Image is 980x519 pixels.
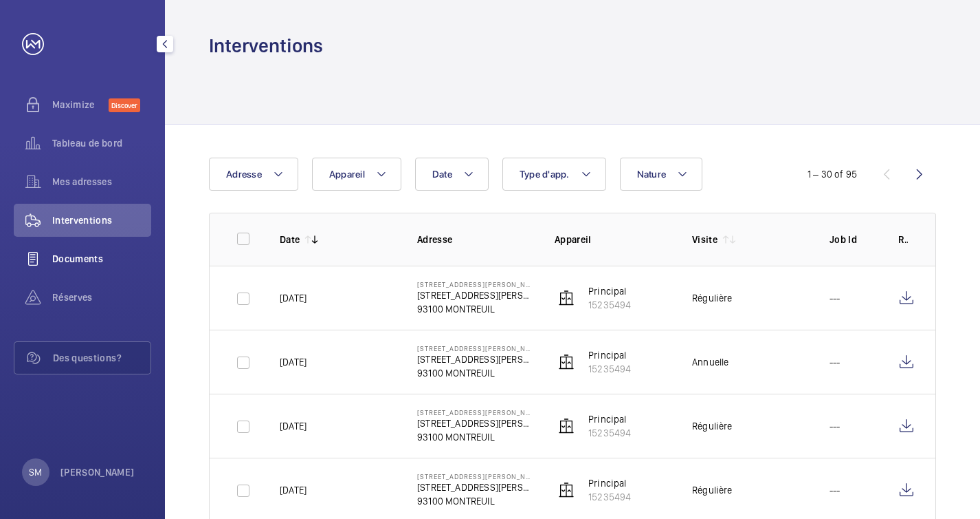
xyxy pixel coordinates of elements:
[417,302,533,316] p: 93100 MONTREUIL
[280,355,307,369] p: [DATE]
[829,233,876,246] p: Job Id
[52,213,151,227] span: Interventions
[692,419,733,433] div: Régulière
[588,490,631,504] p: 15235494
[417,416,533,430] p: [STREET_ADDRESS][PERSON_NAME]
[209,158,298,191] button: Adresse
[417,408,533,416] p: [STREET_ADDRESS][PERSON_NAME]
[588,426,631,440] p: 15235494
[417,280,533,288] p: [STREET_ADDRESS][PERSON_NAME]
[280,419,307,433] p: [DATE]
[329,169,365,180] span: Appareil
[29,465,42,479] p: SM
[109,98,140,112] span: Discover
[52,136,151,150] span: Tableau de bord
[558,418,575,434] img: elevator.svg
[829,291,840,305] p: ---
[588,362,631,376] p: 15235494
[417,494,533,508] p: 93100 MONTREUIL
[417,430,533,444] p: 93100 MONTREUIL
[588,284,631,298] p: Principal
[417,352,533,366] p: [STREET_ADDRESS][PERSON_NAME]
[417,344,533,352] p: [STREET_ADDRESS][PERSON_NAME]
[520,169,570,180] span: Type d'app.
[417,288,533,302] p: [STREET_ADDRESS][PERSON_NAME]
[692,355,728,369] div: Annuelle
[637,169,667,180] span: Nature
[898,233,908,246] p: Rapport
[415,158,489,191] button: Date
[555,233,670,246] p: Appareil
[558,290,575,306] img: elevator.svg
[280,233,300,246] p: Date
[558,354,575,370] img: elevator.svg
[692,291,733,305] div: Régulière
[829,355,840,369] p: ---
[52,98,109,112] span: Maximize
[432,169,452,180] span: Date
[829,419,840,433] p: ---
[588,476,631,490] p: Principal
[417,366,533,380] p: 93100 MONTREUIL
[620,158,703,191] button: Nature
[280,291,307,305] p: [DATE]
[209,33,323,59] h1: Interventions
[312,158,401,191] button: Appareil
[808,167,857,181] div: 1 – 30 of 95
[417,472,533,480] p: [STREET_ADDRESS][PERSON_NAME]
[280,483,307,497] p: [DATE]
[417,480,533,494] p: [STREET_ADDRESS][PERSON_NAME]
[502,158,606,191] button: Type d'app.
[53,351,151,365] span: Des questions?
[588,348,631,362] p: Principal
[226,169,262,180] span: Adresse
[692,483,733,497] div: Régulière
[829,483,840,497] p: ---
[588,298,631,312] p: 15235494
[52,252,151,266] span: Documents
[558,482,575,498] img: elevator.svg
[588,412,631,426] p: Principal
[692,233,717,246] p: Visite
[417,233,533,246] p: Adresse
[52,175,151,189] span: Mes adresses
[52,290,151,304] span: Réserves
[60,465,135,479] p: [PERSON_NAME]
